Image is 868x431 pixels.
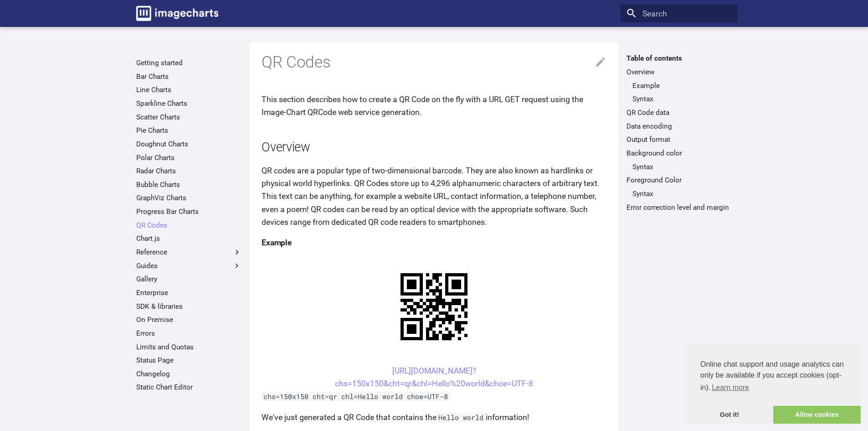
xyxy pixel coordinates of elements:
a: Getting started [136,58,241,68]
p: We've just generated a QR Code that contains the information! [262,411,606,424]
a: Progress Bar Charts [136,207,241,216]
a: dismiss cookie message [686,406,773,424]
a: Pie Charts [136,126,241,135]
img: chart [385,257,483,356]
a: Sparkline Charts [136,99,241,108]
a: Bubble Charts [136,180,241,189]
h1: QR Codes [262,52,606,73]
nav: Foreground Color [627,189,732,198]
h4: Example [262,236,606,249]
a: QR Code data [627,108,732,117]
a: QR Codes [136,221,241,230]
h2: Overview [262,139,606,156]
a: Example [632,81,732,90]
a: Image-Charts documentation [132,2,222,25]
a: Status Page [136,356,241,365]
a: GraphViz Charts [136,193,241,203]
span: Online chat support and usage analytics can only be available if you accept cookies (opt-in). [700,359,846,395]
nav: Background color [627,162,732,171]
a: Limits and Quotas [136,343,241,352]
input: Search [621,5,738,23]
code: chs=150x150 cht=qr chl=Hello world choe=UTF-8 [262,392,450,401]
a: Data encoding [627,122,732,131]
a: Line Charts [136,85,241,94]
a: Overview [627,68,732,77]
nav: Overview [627,81,732,104]
label: Table of contents [621,54,738,63]
img: logo [136,6,218,21]
a: Foreground Color [627,176,732,185]
div: cookieconsent [686,344,861,424]
nav: Table of contents [621,54,738,212]
a: Error correction level and margin [627,203,732,212]
a: Syntax [632,94,732,104]
a: Syntax [632,189,732,198]
p: This section describes how to create a QR Code on the fly with a URL GET request using the Image-... [262,93,606,119]
label: Guides [136,261,241,270]
a: Scatter Charts [136,113,241,122]
a: Radar Charts [136,166,241,176]
a: Output format [627,135,732,144]
a: Doughnut Charts [136,140,241,149]
a: Static Chart Editor [136,383,241,392]
a: allow cookies [773,406,861,424]
a: Syntax [632,162,732,171]
a: Changelog [136,369,241,379]
label: Reference [136,248,241,257]
a: SDK & libraries [136,302,241,311]
a: On Premise [136,315,241,324]
code: Hello world [437,413,486,422]
a: Bar Charts [136,72,241,81]
a: learn more about cookies [710,381,750,395]
p: QR codes are a popular type of two-dimensional barcode. They are also known as hardlinks or physi... [262,164,606,228]
a: Chart.js [136,234,241,243]
a: Gallery [136,275,241,284]
a: Enterprise [136,288,241,297]
a: Polar Charts [136,153,241,162]
a: [URL][DOMAIN_NAME]?chs=150x150&cht=qr&chl=Hello%20world&choe=UTF-8 [335,366,533,388]
a: Errors [136,329,241,338]
a: Background color [627,149,732,158]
